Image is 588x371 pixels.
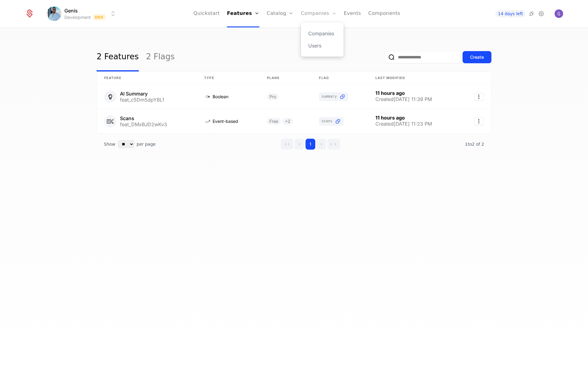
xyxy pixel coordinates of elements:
th: Flag [312,72,368,85]
button: Select action [474,93,484,101]
button: Go to last page [327,139,340,150]
a: Integrations [528,10,535,17]
th: Plans [260,72,312,85]
div: Development [64,14,91,20]
a: 2 Features [97,43,139,71]
button: Select environment [49,7,117,20]
th: Type [197,72,260,85]
span: Show [104,141,115,147]
div: Create [470,54,484,60]
button: Go to first page [281,139,293,150]
img: Genís Muner [555,9,563,18]
span: 1 to 2 of [465,142,481,147]
div: Page navigation [281,139,340,150]
button: Go to next page [316,139,326,150]
select: Select page size [118,140,134,148]
th: Last Modified [368,72,460,85]
a: Users [308,42,336,49]
img: Genís [47,6,61,21]
a: Settings [538,10,545,17]
span: Dev [93,14,106,20]
a: 14 days left [495,10,525,17]
button: Go to page 1 [306,139,315,150]
button: Go to previous page [295,139,304,150]
span: 2 [465,142,484,147]
button: Open user button [555,9,563,18]
span: Genís [64,7,78,14]
div: Table pagination [97,134,491,154]
th: Feature [97,72,197,85]
button: Create [463,51,491,63]
a: Companies [308,30,336,37]
button: Select action [474,117,484,125]
span: per page [137,141,156,147]
a: 2 Flags [146,43,175,71]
